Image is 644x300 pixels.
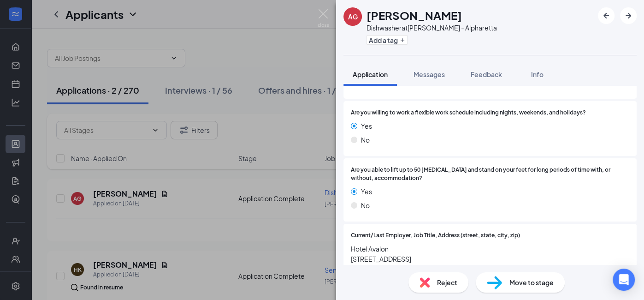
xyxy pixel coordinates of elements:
button: ArrowRight [620,7,637,24]
span: Reject [437,277,457,288]
h1: [PERSON_NAME] [366,7,462,23]
span: Current/Last Employer, Job Title, Address (street, state, city, zip) [351,231,520,240]
div: Open Intercom Messenger [613,269,635,291]
span: Yes [361,121,372,131]
span: Are you able to lift up to 50 [MEDICAL_DATA] and stand on your feet for long periods of time with... [351,166,629,183]
span: Info [531,70,544,78]
span: Messages [414,70,445,78]
span: Yes [361,186,372,197]
div: AG [348,12,358,21]
button: PlusAdd a tag [366,35,408,45]
svg: ArrowRight [623,10,634,21]
svg: Plus [400,37,405,43]
span: Application [353,70,388,78]
span: No [361,135,370,145]
span: Feedback [471,70,502,78]
span: No [361,200,370,210]
span: Are you willing to work a flexible work schedule including nights, weekends, and holidays? [351,108,586,117]
div: Dishwasher at [PERSON_NAME] - Alpharetta [366,23,497,32]
button: ArrowLeftNew [598,7,614,24]
span: Move to stage [509,277,554,288]
svg: ArrowLeftNew [601,10,612,21]
span: Hotel Avalon [STREET_ADDRESS] [351,244,629,264]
